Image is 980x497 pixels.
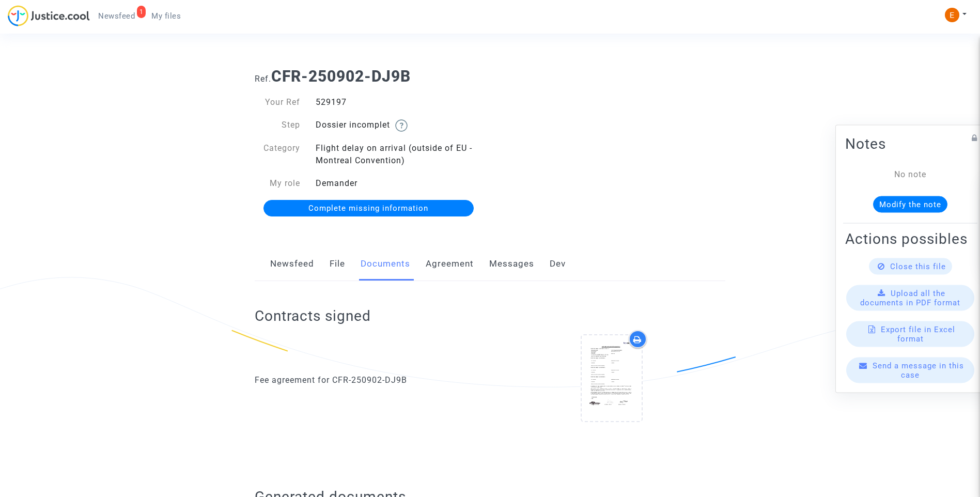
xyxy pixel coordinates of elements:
[151,11,181,21] span: My files
[255,74,271,84] span: Ref.
[881,325,955,344] span: Export file in Excel format
[98,11,135,21] span: Newsfeed
[873,196,947,213] button: Modify the note
[255,374,483,386] div: Fee agreement for CFR-250902-DJ9B
[308,96,490,108] div: 529197
[361,247,410,281] a: Documents
[426,247,474,281] a: Agreement
[308,142,490,167] div: Flight delay on arrival (outside of EU - Montreal Convention)
[489,247,534,281] a: Messages
[8,5,90,26] img: jc-logo.svg
[137,6,146,18] div: 1
[890,262,946,271] span: Close this file
[330,247,345,281] a: File
[395,119,408,132] img: help.svg
[308,204,428,213] span: Complete missing information
[90,8,143,24] a: 1Newsfeed
[945,8,959,22] img: ACg8ocIeiFvHKe4dA5oeRFd_CiCnuxWUEc1A2wYhRJE3TTWt=s96-c
[845,230,975,248] h2: Actions possibles
[247,142,308,167] div: Category
[861,168,960,181] div: No note
[271,67,411,85] b: CFR-250902-DJ9B
[873,361,964,380] span: Send a message in this case
[845,135,975,153] h2: Notes
[550,247,566,281] a: Dev
[860,289,960,307] span: Upload all the documents in PDF format
[247,177,308,190] div: My role
[308,119,490,132] div: Dossier incomplet
[247,119,308,132] div: Step
[270,247,314,281] a: Newsfeed
[308,177,490,190] div: Demander
[255,307,371,325] h2: Contracts signed
[247,96,308,108] div: Your Ref
[143,8,189,24] a: My files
